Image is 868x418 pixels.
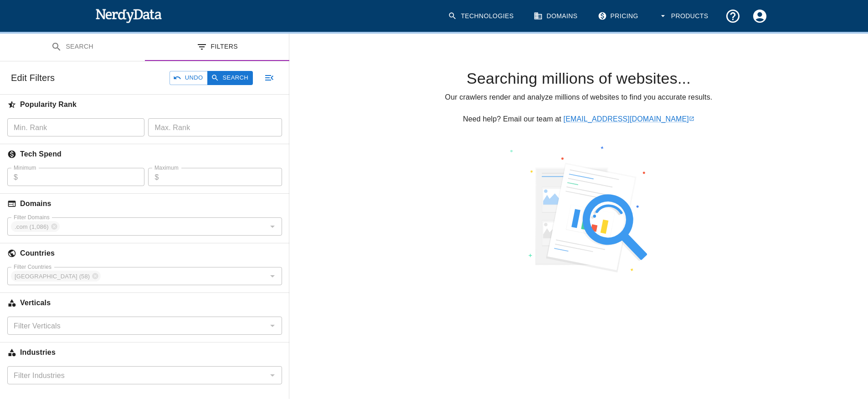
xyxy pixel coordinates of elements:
[7,168,144,186] div: $
[719,3,746,30] button: Support and Documentation
[95,6,162,25] img: NerdyData.com
[148,168,282,186] div: $
[169,71,208,85] button: Undo
[442,3,521,30] a: Technologies
[14,164,36,171] label: Minimum
[592,3,646,30] a: Pricing
[304,92,853,125] p: Our crawlers render and analyze millions of websites to find you accurate results. Need help? Ema...
[207,71,253,85] button: Search
[564,115,694,123] a: [EMAIL_ADDRESS][DOMAIN_NAME]
[14,263,51,271] label: Filter Countries
[11,71,55,85] h6: Edit Filters
[653,3,716,30] button: Products
[304,69,853,88] h4: Searching millions of websites...
[145,33,290,61] button: Filters
[14,213,50,221] label: Filter Domains
[746,3,773,30] button: Account Settings
[528,3,585,30] a: Domains
[154,164,179,171] label: Maximum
